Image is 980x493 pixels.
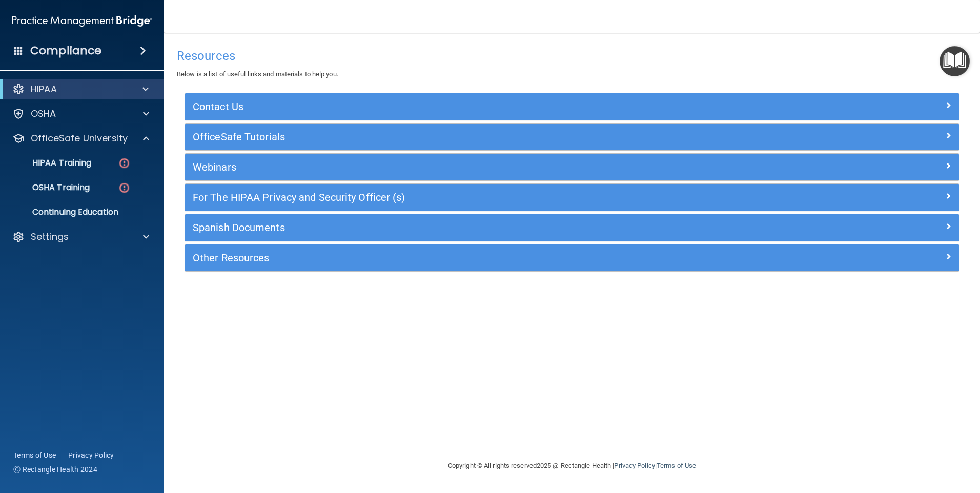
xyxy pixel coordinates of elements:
iframe: Drift Widget Chat Controller [929,422,968,461]
h5: For The HIPAA Privacy and Security Officer (s) [193,192,758,203]
a: HIPAA [12,83,149,95]
p: HIPAA [31,83,57,95]
a: Settings [12,231,149,243]
h4: Compliance [30,44,101,58]
img: danger-circle.6113f641.png [118,157,131,170]
span: Below is a list of useful links and materials to help you. [177,70,338,78]
p: OSHA [31,108,56,120]
a: For The HIPAA Privacy and Security Officer (s) [193,189,951,206]
h5: Other Resources [193,252,758,263]
span: Ⓒ Rectangle Health 2024 [13,464,97,475]
h4: Resources [177,49,967,63]
a: OfficeSafe University [12,132,149,145]
h5: Contact Us [193,101,758,112]
button: Open Resource Center [940,46,970,76]
a: Contact Us [193,98,951,115]
p: Settings [31,231,69,243]
a: Privacy Policy [614,462,655,469]
a: Terms of Use [13,450,56,460]
h5: Webinars [193,161,758,173]
p: HIPAA Training [7,158,91,168]
h5: Spanish Documents [193,222,758,233]
p: OSHA Training [7,182,90,193]
a: Webinars [193,159,951,175]
div: Copyright © All rights reserved 2025 @ Rectangle Health | | [385,449,759,482]
img: danger-circle.6113f641.png [118,181,131,194]
a: Privacy Policy [68,450,114,460]
p: OfficeSafe University [31,132,128,145]
a: OSHA [12,108,149,120]
a: Other Resources [193,250,951,266]
h5: OfficeSafe Tutorials [193,131,758,142]
a: OfficeSafe Tutorials [193,129,951,145]
a: Terms of Use [657,462,696,469]
img: PMB logo [12,11,152,31]
a: Spanish Documents [193,219,951,236]
p: Continuing Education [7,207,147,217]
